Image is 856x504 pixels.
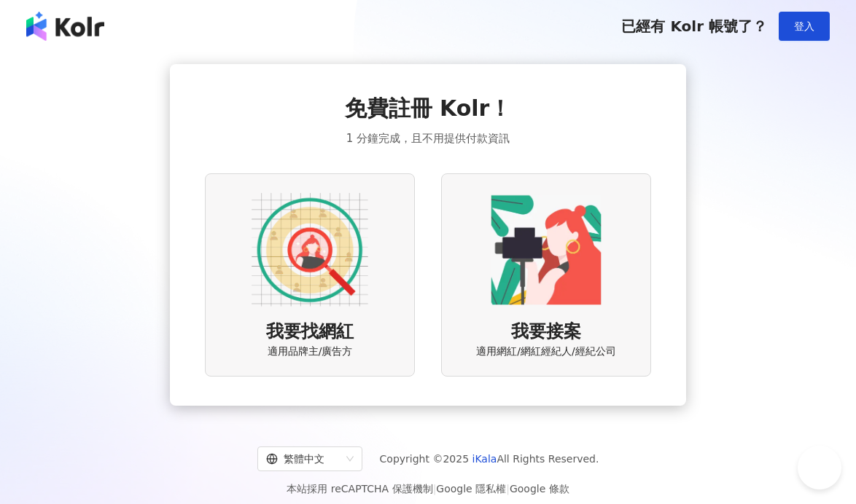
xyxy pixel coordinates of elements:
[476,344,615,359] span: 適用網紅/網紅經紀人/經紀公司
[511,320,581,344] span: 我要接案
[287,480,569,497] span: 本站採用 reCAPTCHA 保護機制
[266,320,354,344] span: 我要找網紅
[798,446,841,489] iframe: Help Scout Beacon - Open
[621,17,767,35] span: 已經有 Kolr 帳號了？
[346,130,510,147] span: 1 分鐘完成，且不用提供付款資訊
[433,483,437,495] span: |
[488,192,604,308] img: KOL identity option
[472,453,497,465] a: iKala
[266,447,341,470] div: 繁體中文
[26,12,104,41] img: logo
[779,12,830,41] button: 登入
[436,483,506,495] a: Google 隱私權
[252,192,368,308] img: AD identity option
[380,450,599,468] span: Copyright © 2025 All Rights Reserved.
[345,93,512,124] span: 免費註冊 Kolr！
[268,344,353,359] span: 適用品牌主/廣告方
[506,483,510,495] span: |
[794,20,814,32] span: 登入
[510,483,569,495] a: Google 條款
